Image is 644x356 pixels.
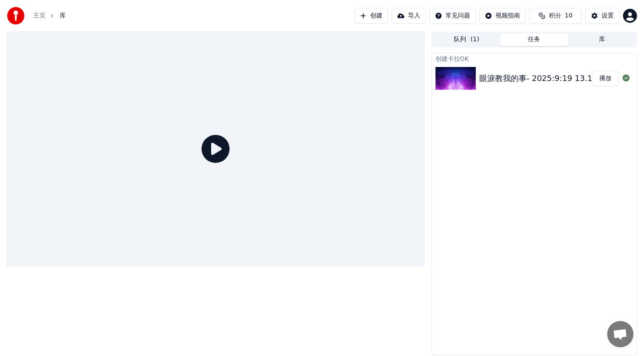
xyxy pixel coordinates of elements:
nav: breadcrumb [33,11,66,20]
div: 设置 [602,11,614,20]
button: 积分10 [529,8,582,24]
img: youka [7,7,25,25]
div: 打開聊天 [607,321,633,347]
span: 库 [60,11,66,20]
button: 常见问题 [429,8,476,24]
button: 创建 [354,8,388,24]
div: 创建卡拉OK [432,53,637,63]
span: ( 1 ) [471,35,479,44]
div: 眼淚教我的事- 2025:9:19 13.13 [479,72,598,85]
button: 库 [568,33,636,46]
span: 积分 [549,11,561,20]
button: 任务 [500,33,568,46]
a: 主页 [33,11,46,20]
button: 导入 [392,8,426,24]
button: 视频指南 [479,8,526,24]
button: 设置 [585,8,619,24]
span: 10 [565,11,573,20]
button: 播放 [592,70,619,86]
button: 队列 [433,33,500,46]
